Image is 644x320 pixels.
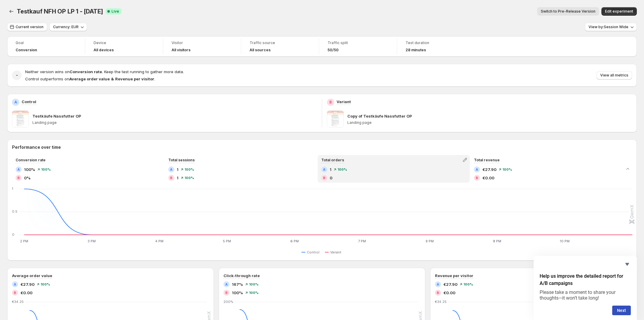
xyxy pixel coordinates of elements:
[177,166,178,172] span: 1
[325,249,344,256] button: Variant
[301,249,322,256] button: Control
[115,76,154,81] strong: Revenue per visitor
[40,283,50,286] span: 100 %
[330,166,331,172] span: 1
[358,239,366,243] text: 7 PM
[540,273,631,287] h2: Help us improve the detailed report for A/B campaigns
[16,40,76,53] a: GoalConversion
[249,283,259,286] span: 100 %
[184,176,194,180] span: 100 %
[20,281,34,287] span: €27.90
[16,25,43,29] span: Current version
[612,306,631,315] button: Next question
[184,168,194,171] span: 100 %
[14,291,16,295] h2: B
[290,239,299,243] text: 6 PM
[32,120,317,125] p: Landing page
[70,69,102,74] strong: Conversion rate
[443,290,455,296] span: €0.00
[493,239,501,243] text: 9 PM
[232,281,243,287] span: 167%
[328,40,388,53] a: Traffic split50/50
[16,72,18,78] h2: -
[7,23,47,31] button: Current version
[327,111,344,127] img: Copy of Testkäufe Nassfutter OP
[88,239,96,243] text: 3 PM
[16,158,46,162] span: Conversion rate
[624,165,632,173] button: Collapse chart
[25,69,184,74] span: Neither version wins on . Keep the test running to gather more data.
[22,99,36,105] p: Control
[321,158,344,162] span: Total orders
[225,283,228,286] h2: A
[406,40,467,45] span: Test duration
[223,300,233,304] text: 200%
[20,290,32,296] span: €0.00
[605,9,633,14] span: Edit experiment
[329,100,332,105] h2: B
[94,48,114,52] h4: All devices
[328,48,339,52] span: 50/50
[24,175,31,181] span: 0%
[560,239,570,243] text: 10 PM
[476,176,478,180] h2: B
[249,291,259,295] span: 100 %
[502,168,512,171] span: 100 %
[589,25,628,29] span: View by: Session Wide
[32,113,81,119] p: Testkäufe Nassfutter OP
[541,9,595,14] span: Switch to Pre-Release Version
[347,120,632,125] p: Landing page
[482,175,494,181] span: €0.00
[49,23,87,31] button: Currency: EUR
[225,291,228,295] h2: B
[437,283,439,286] h2: A
[426,239,434,243] text: 8 PM
[250,48,271,52] h4: All sources
[172,48,190,52] h4: All visitors
[20,239,28,243] text: 2 PM
[537,7,599,16] button: Switch to Pre-Release Version
[435,300,447,304] text: €34.25
[540,289,631,301] p: Please take a moment to share your thoughts—it won’t take long!
[347,113,412,119] p: Copy of Testkäufe Nassfutter OP
[250,40,310,45] span: Traffic source
[330,250,341,255] span: Variant
[7,7,16,16] button: Back
[177,175,178,181] span: 1
[168,158,195,162] span: Total sessions
[330,175,332,181] span: 0
[12,273,52,279] h3: Average order value
[24,166,35,172] span: 100%
[111,76,114,81] strong: &
[232,290,243,296] span: 100%
[223,273,260,279] h3: Click-through rate
[443,281,457,287] span: €27.90
[474,158,500,162] span: Total revenue
[463,283,473,286] span: 100 %
[16,40,76,45] span: Goal
[12,300,24,304] text: €34.25
[482,166,496,172] span: €27.90
[597,71,632,79] button: View all metrics
[600,73,628,78] span: View all metrics
[250,40,310,53] a: Traffic sourceAll sources
[624,261,631,268] button: Hide survey
[540,261,631,315] div: Help us improve the detailed report for A/B campaigns
[41,168,51,171] span: 100 %
[435,273,473,279] h3: Revenue per visitor
[16,48,37,52] span: Conversion
[12,187,13,191] text: 1
[14,283,16,286] h2: A
[69,76,110,81] strong: Average order value
[14,100,17,105] h2: A
[12,232,14,237] text: 0
[406,40,467,53] a: Test duration28 minutes
[437,291,439,295] h2: B
[94,40,154,45] span: Device
[337,168,347,171] span: 100 %
[601,7,637,16] button: Edit experiment
[17,168,20,171] h2: A
[328,40,388,45] span: Traffic split
[155,239,163,243] text: 4 PM
[170,176,172,180] h2: B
